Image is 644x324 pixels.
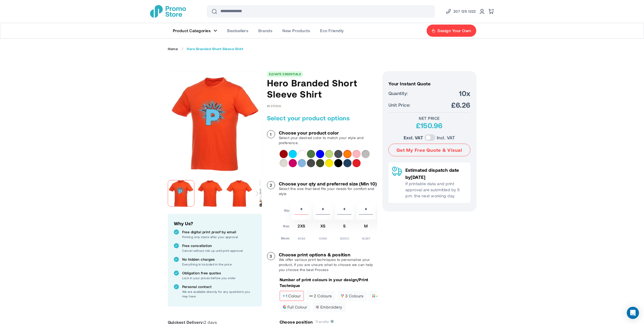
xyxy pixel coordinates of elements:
[388,144,470,156] button: Get My Free Quote & Visual
[392,166,402,176] img: Delivery
[279,257,377,272] p: We offer various print techniques to personalise your product, if you are unsure what to choose w...
[291,234,311,241] td: 4084
[267,77,377,100] h1: Hero Branded Short Sleeve Shirt
[388,116,470,121] div: Net Price
[279,181,377,186] h3: Choose your qty and preferred size (Min 10)
[356,221,376,233] td: M
[279,135,377,145] p: Select your desired color to match your style and preference.
[291,221,311,233] td: 2XS
[168,47,178,51] a: Home
[334,159,342,167] div: Solid Black
[267,114,377,122] h2: Select your product options
[267,104,281,108] span: In stock
[281,234,290,241] td: Stock:
[313,221,333,233] td: XS
[445,8,476,14] a: Phone
[343,150,351,158] div: Orange
[325,159,333,167] div: Yellow
[289,159,297,167] div: Magenta
[343,159,351,167] div: Navy
[279,130,377,135] h3: Choose your product color
[309,294,332,298] span: 2 colours
[298,159,306,167] div: Light Blue
[320,28,344,33] span: Eco Friendly
[316,159,324,167] div: Army Green
[388,101,410,108] span: Unit Price:
[437,134,455,141] label: Incl. VAT
[362,150,370,158] div: Heather Grey
[453,8,476,14] span: 207 125 1322
[405,166,467,181] p: Estimated dispatch date by
[174,220,256,227] h2: Why Us?
[281,202,290,220] td: Qty:
[341,294,363,298] span: 3 colours
[280,277,377,288] p: Number of print colours in your design/Print Technique
[283,294,301,298] span: 1 colour
[182,257,256,262] p: No hidden charges
[627,307,639,319] div: Open Intercom Messenger
[352,150,361,158] div: Light Pink
[267,104,281,108] div: Availability
[280,150,288,158] div: Burgundy
[182,262,256,266] p: Everything is included in the price
[280,159,288,167] div: Light Grey
[313,234,333,241] td: 10961
[182,230,256,235] p: Free digital print proof by email
[316,150,324,158] div: Blue
[388,81,470,86] h3: Your Instant Quote
[334,221,355,233] td: S
[352,159,361,167] div: Red
[282,28,310,33] span: New Products
[150,5,186,18] img: Promotional Merchandise
[182,271,256,276] p: Obligation free quotes
[187,47,243,51] strong: Hero Branded Short Sleeve Shirt
[334,150,342,158] div: Storm Grey
[404,134,423,141] label: Excl. VAT
[438,28,471,33] span: Design Your Own
[411,174,425,180] span: [DATE]
[283,305,307,309] span: full colour
[316,305,342,309] span: Embroidery
[150,5,186,18] a: store logo
[279,252,377,257] h3: Choose print options & position
[182,248,256,253] p: Cancel without risk up until print approval
[252,178,262,209] div: Next
[182,289,256,298] p: We are available directly for any questions you may have
[182,243,256,248] p: Free cancellation
[388,121,470,130] div: £150.96
[258,28,272,33] span: Brands
[182,276,256,280] p: Lock in your prices before you order
[298,150,306,158] div: White
[168,77,262,171] img: 3802833_sp_y1_sb1o7puvwpuuhrpr.jpg
[325,150,333,158] div: Apple Green
[279,186,377,196] p: Select the size that best fits your needs for comfort and style
[226,180,253,207] img: 3802833_f1_txqbvuw4zxdl3ylu.jpg
[388,90,408,97] span: Quantity:
[372,294,395,298] span: 4 colours
[315,319,334,324] span: Transfer
[168,180,194,207] img: 3802833_sp_y1_sb1o7puvwpuuhrpr.jpg
[269,72,301,76] a: ELEVATE ESSENTIALS
[307,150,315,158] div: Fern Green
[307,159,315,167] div: Charcoal
[173,28,211,33] span: Product Categories
[356,234,376,241] td: 16397
[182,284,256,289] p: Personal contact
[281,221,290,233] td: Size:
[289,150,297,158] div: Aqua
[334,234,355,241] td: 19000
[197,180,223,207] img: 3802833_8ryi7dptwiyc3rrz.jpg
[459,89,470,98] span: 10x
[227,28,248,33] span: Bestsellers
[182,235,256,239] p: Printing only starts after your approval
[451,100,470,109] span: £6.26
[405,181,467,199] p: If printable data and print approval are submitted by 5 p.m. the next working day.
